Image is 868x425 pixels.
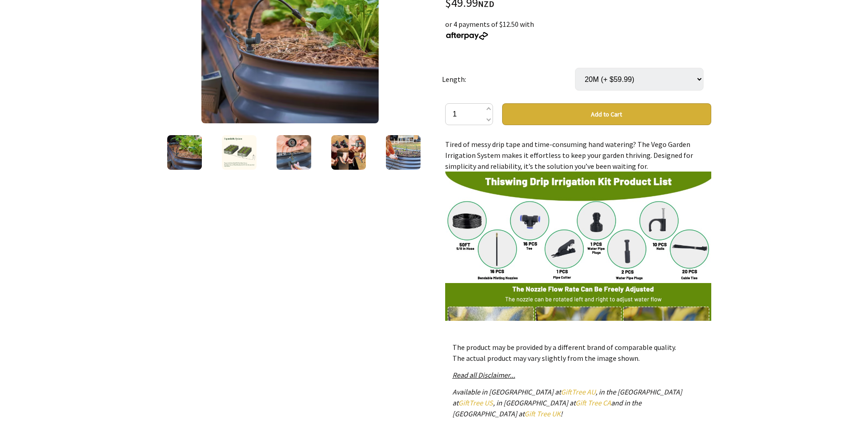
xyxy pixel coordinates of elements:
[524,409,560,418] a: Gift Tree UK
[452,342,704,364] p: The product may be provided by a different brand of comparable quality. The actual product may va...
[386,135,421,170] img: Vego Irrigation Kit
[442,55,575,103] td: Length:
[502,103,711,125] button: Add to Cart
[445,139,711,321] div: Hookupyourhosetothequick-connectlineandturniton.Enjoyagentlemistthatwatersyourplantsefficientlyan...
[452,370,515,379] a: Read all Disclaimer...
[167,135,202,170] img: Vego Irrigation Kit
[445,19,711,40] div: or 4 payments of $12.50 with
[445,32,489,40] img: Afterpay
[331,135,366,170] img: Vego Irrigation Kit
[277,135,311,170] img: Vego Irrigation Kit
[458,398,493,407] a: GiftTree US
[561,387,596,396] a: GiftTree AU
[222,135,257,170] img: Vego Irrigation Kit
[575,398,611,407] a: Gift Tree CA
